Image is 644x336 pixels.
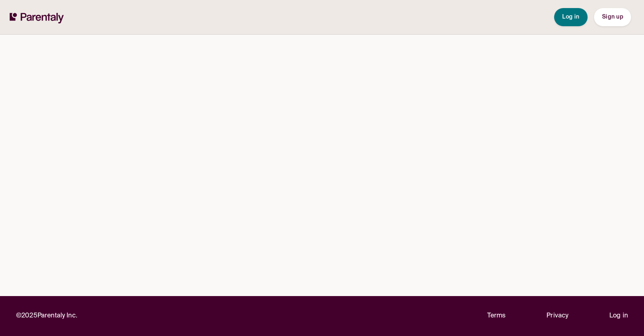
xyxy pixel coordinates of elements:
[487,311,506,321] a: Terms
[554,8,588,26] button: Log in
[16,311,77,321] p: © 2025 Parentaly Inc.
[609,311,628,321] a: Log in
[562,14,580,20] span: Log in
[602,14,623,20] span: Sign up
[594,8,631,26] button: Sign up
[546,311,568,321] a: Privacy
